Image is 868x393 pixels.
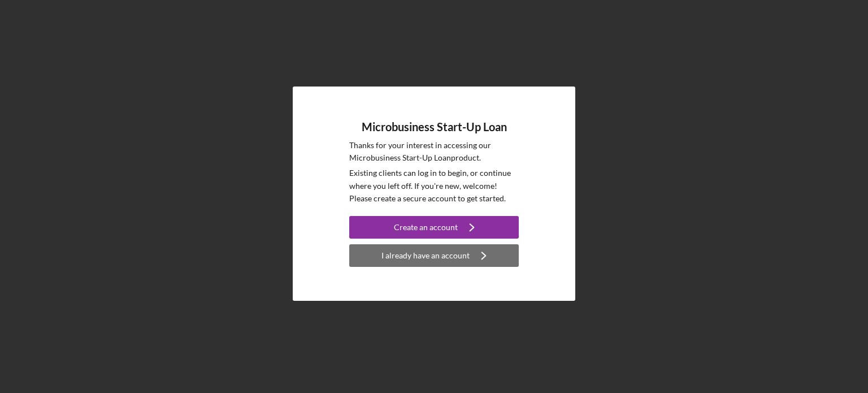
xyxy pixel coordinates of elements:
div: I already have an account [381,244,470,267]
p: Existing clients can log in to begin, or continue where you left off. If you're new, welcome! Ple... [349,167,519,205]
a: Create an account [349,216,519,241]
button: I already have an account [349,244,519,267]
div: Create an account [394,216,458,239]
p: Thanks for your interest in accessing our Microbusiness Start-Up Loan product. [349,139,519,165]
h4: Microbusiness Start-Up Loan [362,120,507,133]
button: Create an account [349,216,519,239]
